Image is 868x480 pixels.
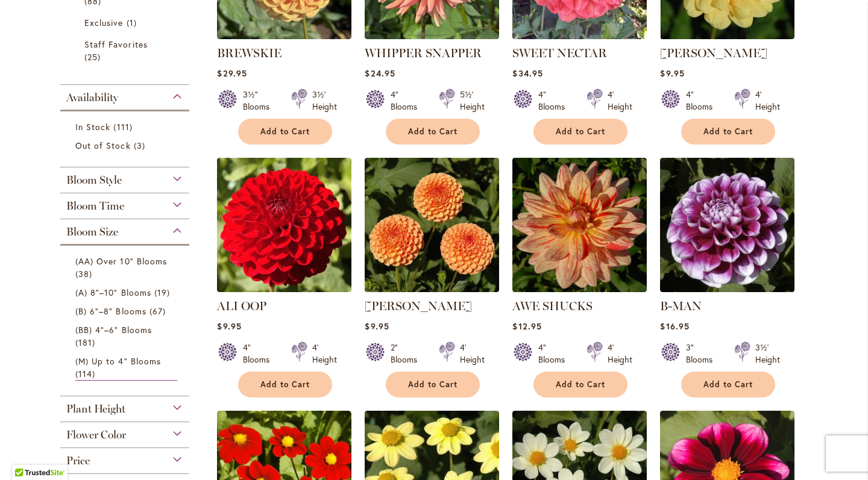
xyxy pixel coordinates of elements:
[75,305,177,317] a: (B) 6"–8" Blooms 67
[512,283,647,295] a: AWE SHUCKS
[217,30,351,42] a: BREWSKIE
[75,121,110,132] span: In Stock
[512,320,541,332] span: $12.95
[533,372,627,397] button: Add to Cart
[84,51,104,63] span: 25
[408,126,458,137] span: Add to Cart
[533,119,627,145] button: Add to Cart
[75,355,161,367] span: (M) Up to 4" Blooms
[512,46,607,60] a: SWEET NECTAR
[217,320,241,332] span: $9.95
[660,46,767,60] a: [PERSON_NAME]
[238,119,332,145] button: Add to Cart
[66,402,125,416] span: Plant Height
[608,89,632,113] div: 4' Height
[538,341,572,366] div: 4" Blooms
[75,355,177,381] a: (M) Up to 4" Blooms 114
[84,38,168,63] a: Staff Favorites
[217,299,266,313] a: ALI OOP
[608,341,632,366] div: 4' Height
[312,341,337,366] div: 4' Height
[75,336,98,349] span: 181
[66,225,118,238] span: Bloom Size
[312,89,337,113] div: 3½' Height
[75,305,146,317] span: (B) 6"–8" Blooms
[681,119,775,145] button: Add to Cart
[217,283,351,295] a: ALI OOP
[243,341,277,366] div: 4" Blooms
[755,89,780,113] div: 4' Height
[365,46,482,60] a: WHIPPER SNAPPER
[660,320,689,332] span: $16.95
[75,255,177,280] a: (AA) Over 10" Blooms 38
[365,283,499,295] a: AMBER QUEEN
[538,89,572,113] div: 4" Blooms
[660,283,794,295] a: B-MAN
[660,30,794,42] a: AHOY MATEY
[217,67,247,79] span: $29.95
[386,372,480,397] button: Add to Cart
[84,17,123,28] span: Exclusive
[686,89,720,113] div: 4" Blooms
[365,299,472,313] a: [PERSON_NAME]
[365,158,499,292] img: AMBER QUEEN
[75,140,131,151] span: Out of Stock
[365,67,395,79] span: $24.95
[75,255,167,267] span: (AA) Over 10" Blooms
[66,199,124,213] span: Bloom Time
[75,267,95,280] span: 38
[75,323,177,349] a: (BB) 4"–6" Blooms 181
[149,305,169,317] span: 67
[113,120,135,133] span: 111
[460,89,485,113] div: 5½' Height
[217,158,351,292] img: ALI OOP
[134,139,148,152] span: 3
[686,341,720,366] div: 3" Blooms
[660,67,684,79] span: $9.95
[660,158,794,292] img: B-MAN
[386,119,480,145] button: Add to Cart
[512,158,647,292] img: AWE SHUCKS
[217,46,281,60] a: BREWSKIE
[260,126,310,137] span: Add to Cart
[84,16,168,29] a: Exclusive
[9,437,43,471] iframe: Launch Accessibility Center
[703,379,753,390] span: Add to Cart
[66,91,118,104] span: Availability
[75,367,98,380] span: 114
[755,341,780,366] div: 3½' Height
[75,287,151,298] span: (A) 8"–10" Blooms
[75,120,177,133] a: In Stock 111
[154,286,173,299] span: 19
[66,454,90,467] span: Price
[66,428,126,441] span: Flower Color
[391,89,424,113] div: 4" Blooms
[365,320,389,332] span: $9.95
[681,372,775,397] button: Add to Cart
[75,139,177,152] a: Out of Stock 3
[127,16,140,29] span: 1
[84,39,148,50] span: Staff Favorites
[66,173,122,187] span: Bloom Style
[391,341,424,366] div: 2" Blooms
[512,67,542,79] span: $34.95
[365,30,499,42] a: WHIPPER SNAPPER
[460,341,485,366] div: 4' Height
[408,379,458,390] span: Add to Cart
[703,126,753,137] span: Add to Cart
[243,89,277,113] div: 3½" Blooms
[512,30,647,42] a: SWEET NECTAR
[556,126,605,137] span: Add to Cart
[660,299,702,313] a: B-MAN
[75,286,177,299] a: (A) 8"–10" Blooms 19
[260,379,310,390] span: Add to Cart
[556,379,605,390] span: Add to Cart
[75,324,152,335] span: (BB) 4"–6" Blooms
[238,372,332,397] button: Add to Cart
[512,299,593,313] a: AWE SHUCKS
